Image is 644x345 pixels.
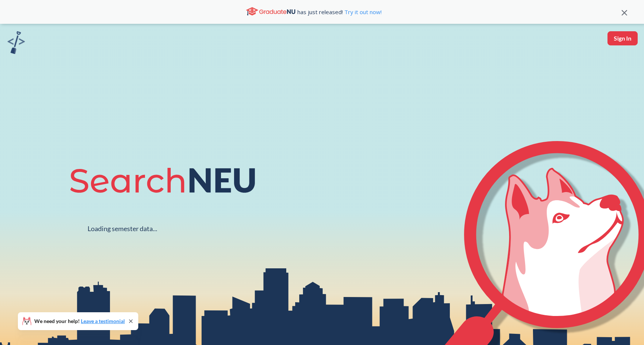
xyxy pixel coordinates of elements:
span: has just released! [297,8,382,16]
a: Try it out now! [343,8,382,16]
a: sandbox logo [7,31,25,56]
span: We need your help! [34,319,125,324]
img: sandbox logo [7,31,25,54]
a: Leave a testimonial [81,318,125,324]
button: Sign In [607,31,638,45]
div: Loading semester data... [88,224,157,233]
